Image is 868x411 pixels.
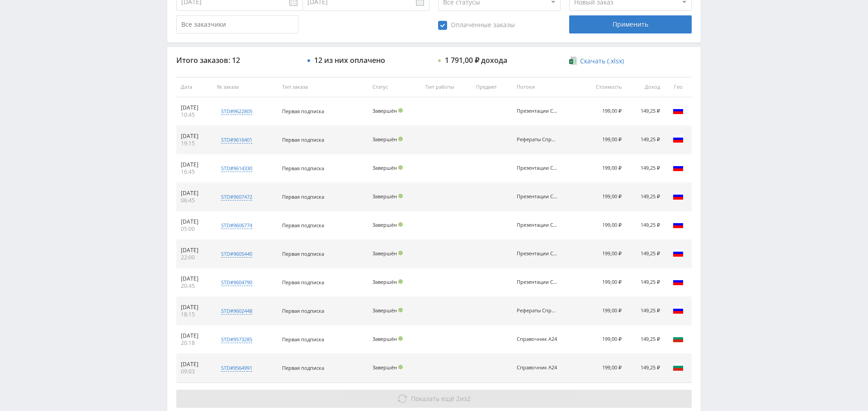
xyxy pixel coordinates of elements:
[282,364,324,371] span: Первая подписка
[212,77,278,97] th: № заказа
[181,304,208,311] div: [DATE]
[181,254,208,261] div: 22:00
[579,211,626,240] td: 199,00 ₽
[221,364,252,372] div: std#9564991
[373,193,397,200] span: Завершён
[626,183,665,211] td: 149,25 ₽
[282,250,324,257] span: Первая подписка
[517,251,557,257] div: Презентации Справочник
[181,275,208,282] div: [DATE]
[579,97,626,126] td: 199,00 ₽
[282,193,324,200] span: Первая подписка
[517,336,557,342] div: Справочник А24
[569,15,691,33] div: Применить
[398,365,403,369] span: Подтвержден
[373,107,397,114] span: Завершён
[673,248,684,258] img: rus.png
[181,133,208,140] div: [DATE]
[579,154,626,183] td: 199,00 ₽
[221,193,252,201] div: std#9607472
[181,311,208,318] div: 18:15
[626,354,665,382] td: 149,25 ₽
[673,305,684,315] img: rus.png
[673,362,684,373] img: bgr.png
[626,325,665,354] td: 149,25 ₽
[569,57,623,66] a: Скачать (.xlsx)
[626,240,665,268] td: 149,25 ₽
[472,77,512,97] th: Предмет
[517,165,557,171] div: Презентации Справочник
[398,308,403,312] span: Подтвержден
[626,77,665,97] th: Доход
[221,136,252,143] div: std#9616401
[626,97,665,126] td: 149,25 ₽
[445,56,507,64] div: 1 791,00 ₽ дохода
[579,77,626,97] th: Стоимость
[398,336,403,341] span: Подтвержден
[673,219,684,230] img: rus.png
[373,250,397,257] span: Завершён
[517,222,557,228] div: Презентации Справочник
[373,278,397,285] span: Завершён
[673,276,684,287] img: rus.png
[673,333,684,344] img: bgr.png
[665,77,692,97] th: Гео
[282,108,324,115] span: Первая подписка
[626,268,665,297] td: 149,25 ₽
[398,251,403,255] span: Подтвержден
[579,297,626,325] td: 199,00 ₽
[411,394,454,403] span: Показать ещё
[176,77,212,97] th: Дата
[580,57,624,65] span: Скачать (.xlsx)
[221,222,252,229] div: std#9606774
[176,390,692,408] button: Показать ещё 2из2
[221,250,252,258] div: std#9605440
[579,126,626,154] td: 199,00 ₽
[373,335,397,342] span: Завершён
[398,137,403,141] span: Подтвержден
[673,191,684,201] img: rus.png
[398,108,403,113] span: Подтвержден
[221,165,252,172] div: std#9614330
[282,307,324,314] span: Первая подписка
[282,136,324,143] span: Первая подписка
[282,165,324,172] span: Первая подписка
[373,136,397,143] span: Завершён
[398,222,403,227] span: Подтвержден
[398,279,403,284] span: Подтвержден
[181,332,208,339] div: [DATE]
[181,282,208,290] div: 20:45
[579,240,626,268] td: 199,00 ₽
[176,56,298,64] div: Итого заказов: 12
[517,108,557,114] div: Презентации Справочник
[517,137,557,143] div: Рефераты Справочник
[673,134,684,144] img: rus.png
[467,394,471,403] span: 2
[579,354,626,382] td: 199,00 ₽
[181,168,208,176] div: 16:45
[569,56,577,65] img: xlsx
[181,197,208,204] div: 06:45
[626,297,665,325] td: 149,25 ₽
[373,307,397,314] span: Завершён
[368,77,421,97] th: Статус
[278,77,368,97] th: Тип заказа
[176,15,298,33] input: Все заказчики
[512,77,579,97] th: Потоки
[314,56,385,64] div: 12 из них оплачено
[626,154,665,183] td: 149,25 ₽
[373,164,397,171] span: Завершён
[221,336,252,343] div: std#9573285
[282,222,324,229] span: Первая подписка
[517,194,557,200] div: Презентации Справочник
[221,108,252,115] div: std#9622805
[421,77,472,97] th: Тип работы
[626,126,665,154] td: 149,25 ₽
[181,190,208,197] div: [DATE]
[181,140,208,147] div: 19:15
[181,368,208,375] div: 09:03
[181,218,208,225] div: [DATE]
[626,211,665,240] td: 149,25 ₽
[673,162,684,173] img: rus.png
[579,183,626,211] td: 199,00 ₽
